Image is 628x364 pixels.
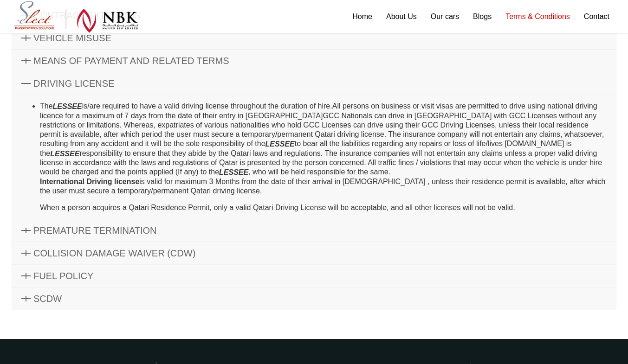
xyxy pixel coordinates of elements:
[12,287,616,310] a: SCDW
[12,219,616,242] a: PREMATURE TERMINATION
[50,149,79,157] i: LESSEE
[219,168,248,176] i: LESSEE
[12,50,616,72] a: MEANS OF PAYMENT AND RELATED TERMS
[265,140,295,148] i: LESSEE
[33,248,195,258] span: COLLISION DAMAGE WAIVER (CDW)
[33,225,157,236] span: PREMATURE TERMINATION
[33,271,93,281] span: FUEL POLICY
[33,33,111,43] span: VEHICLE MISUSE
[40,177,607,196] p: is valid for maximum 3 Months from the date of their arrival in [DEMOGRAPHIC_DATA] , unless their...
[33,56,229,66] span: MEANS OF PAYMENT AND RELATED TERMS
[12,265,616,287] a: FUEL POLICY
[40,102,607,212] li: The is/are required to have a valid driving license throughout the duration of hire.All persons o...
[40,178,139,185] b: International Driving license
[53,102,82,110] i: LESSEE
[40,203,607,212] p: When a person acquires a Qatari Residence Permit, only a valid Qatari Driving License will be acc...
[12,72,616,95] a: DRIVING LICENSE
[33,294,62,304] span: SCDW
[12,242,616,264] a: COLLISION DAMAGE WAIVER (CDW)
[12,27,616,49] a: VEHICLE MISUSE
[14,1,138,33] img: Select Rent a Car
[33,78,114,89] span: DRIVING LICENSE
